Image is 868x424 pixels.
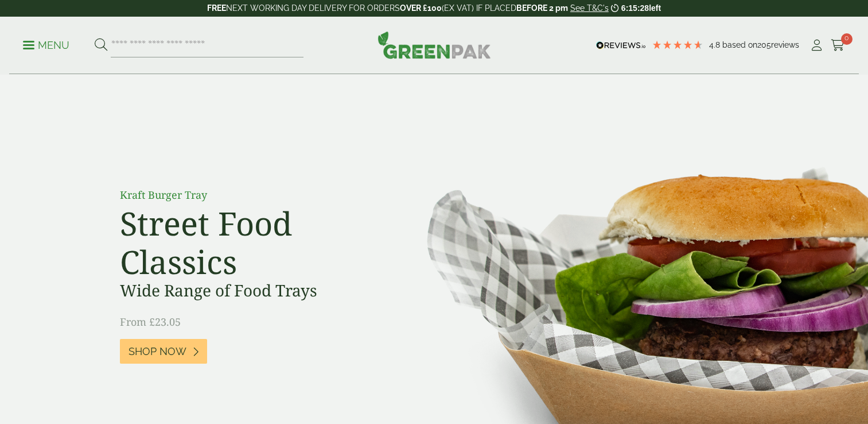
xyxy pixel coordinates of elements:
p: Kraft Burger Tray [120,187,378,203]
strong: BEFORE 2 pm [516,3,568,13]
span: From £23.05 [120,315,181,329]
i: Cart [831,40,845,51]
span: reviews [771,40,799,49]
span: 0 [841,33,853,45]
span: left [649,3,661,13]
img: GreenPak Supplies [377,31,491,59]
p: Menu [23,38,69,52]
span: 4.8 [709,40,722,49]
span: Based on [722,40,757,49]
i: My Account [809,40,824,51]
h3: Wide Range of Food Trays [120,281,378,300]
a: Shop Now [120,339,207,364]
h2: Street Food Classics [120,204,378,281]
span: 205 [757,40,771,49]
a: Menu [23,38,69,50]
a: See T&C's [570,3,609,13]
div: 4.79 Stars [652,40,703,50]
span: 6:15:28 [621,3,649,13]
a: 0 [831,37,845,54]
span: Shop Now [129,345,186,358]
strong: FREE [207,3,226,13]
strong: OVER £100 [400,3,442,13]
img: REVIEWS.io [596,41,646,49]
